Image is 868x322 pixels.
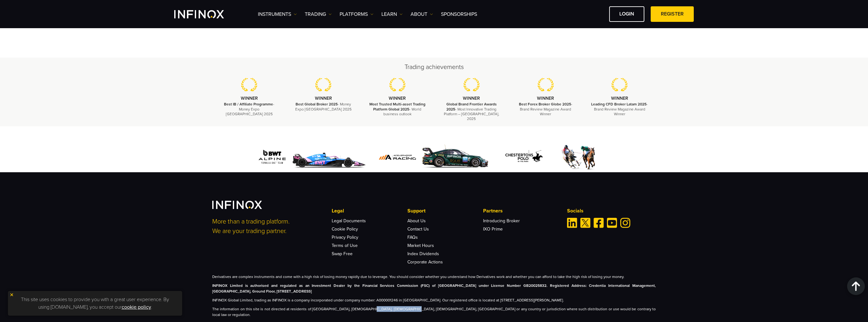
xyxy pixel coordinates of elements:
h2: Trading achievements [212,63,656,72]
strong: Leading CFD Broker Latam 2025 [591,102,647,106]
p: - Money Expo [GEOGRAPHIC_DATA] 2025 [294,102,353,111]
a: Twitter [580,218,590,228]
a: FAQs [407,235,418,240]
p: This site uses cookies to provide you with a great user experience. By using [DOMAIN_NAME], you a... [11,294,179,313]
a: Legal Documents [332,218,366,224]
a: Introducing Broker [483,218,520,224]
a: Youtube [607,218,617,228]
p: More than a trading platform. We are your trading partner. [212,217,323,236]
p: INFINOX Global Limited, trading as INFINOX is a company incorporated under company number: A00000... [212,297,656,303]
a: REGISTER [651,6,694,22]
p: - Money Expo [GEOGRAPHIC_DATA] 2025 [220,102,278,117]
a: Instagram [620,218,630,228]
strong: WINNER [463,96,480,101]
strong: Best Global Broker 2025 [296,102,338,106]
p: - Brand Review Magazine Award Winner [590,102,649,117]
a: Instruments [258,10,297,18]
strong: Most Trusted Multi-asset Trading Platform Global 2025 [369,102,425,111]
p: Derivatives are complex instruments and come with a high risk of losing money rapidly due to leve... [212,274,656,280]
p: Support [407,207,483,215]
a: ABOUT [411,10,433,18]
a: cookie policy [122,304,151,310]
a: Swap Free [332,251,353,256]
a: Contact Us [407,226,429,232]
strong: WINNER [389,96,406,101]
a: Corporate Actions [407,259,443,265]
strong: WINNER [241,96,258,101]
a: Privacy Policy [332,235,358,240]
a: Linkedin [567,218,577,228]
strong: INFINOX Limited is authorised and regulated as an Investment Dealer by the Financial Services Com... [212,283,656,294]
a: PLATFORMS [340,10,373,18]
a: Cookie Policy [332,226,358,232]
a: About Us [407,218,426,224]
a: TRADING [305,10,332,18]
strong: Global Brand Frontier Awards 2025 [446,102,497,111]
strong: Best Forex Broker Globe 2025 [519,102,571,106]
a: Facebook [594,218,604,228]
a: Market Hours [407,243,434,248]
a: Index Dividends [407,251,439,256]
p: - World business outlook [368,102,427,117]
img: yellow close icon [10,293,14,297]
a: INFINOX Logo [174,10,239,18]
strong: WINNER [537,96,554,101]
a: SPONSORSHIPS [441,10,477,18]
a: LOGIN [609,6,644,22]
p: Socials [567,207,656,215]
p: Legal [332,207,407,215]
a: Terms of Use [332,243,358,248]
strong: WINNER [611,96,628,101]
p: - Most Innovative Trading Platform – [GEOGRAPHIC_DATA], 2025 [442,102,501,121]
p: Partners [483,207,558,215]
p: The information on this site is not directed at residents of [GEOGRAPHIC_DATA], [DEMOGRAPHIC_DATA... [212,306,656,318]
strong: WINNER [315,96,332,101]
a: Learn [381,10,403,18]
a: IXO Prime [483,226,503,232]
p: - Brand Review Magazine Award Winner [516,102,575,117]
strong: Best IB / Affiliate Programme [224,102,273,106]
